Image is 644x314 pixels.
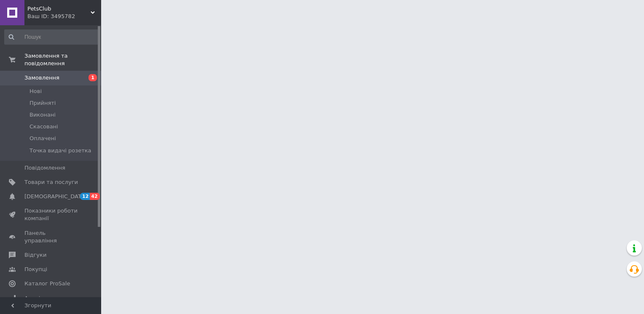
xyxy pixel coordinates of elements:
span: PetsClub [27,5,91,13]
span: Виконані [30,111,56,119]
span: Покупці [24,266,47,273]
span: [DEMOGRAPHIC_DATA] [24,193,87,200]
span: Прийняті [30,99,56,107]
span: Повідомлення [24,164,65,172]
span: Каталог ProSale [24,280,70,287]
span: Відгуки [24,251,46,259]
span: 1 [89,74,97,81]
span: Нові [30,88,42,95]
span: 42 [90,193,99,200]
span: Замовлення та повідомлення [24,52,101,67]
span: Точка видачі розетка [30,147,91,154]
span: Аналітика [24,295,54,302]
span: Скасовані [30,123,58,130]
span: Панель управління [24,229,78,245]
input: Пошук [4,29,99,45]
span: Товари та послуги [24,178,78,186]
span: Оплачені [30,135,56,142]
span: Замовлення [24,74,59,82]
span: 12 [80,193,90,200]
div: Ваш ID: 3495782 [27,13,101,20]
span: Показники роботи компанії [24,207,78,222]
